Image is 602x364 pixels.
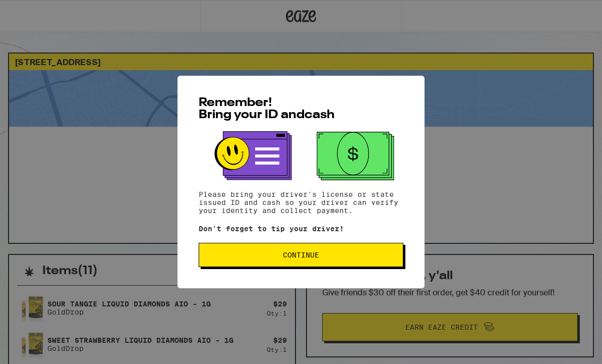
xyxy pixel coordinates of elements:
[199,225,403,233] p: Don't forget to tip your driver!
[6,7,73,15] span: Hi. Need any help?
[199,243,403,267] button: Continue
[199,190,403,215] p: Please bring your driver's license or state issued ID and cash so your driver can verify your ide...
[199,97,335,121] span: Remember! Bring your ID and cash
[283,251,319,258] span: Continue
